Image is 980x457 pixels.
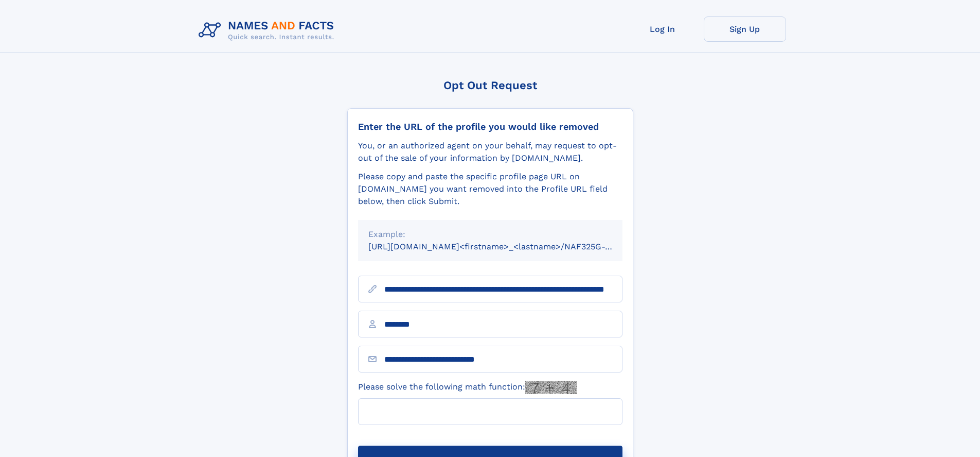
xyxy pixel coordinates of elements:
small: [URL][DOMAIN_NAME]<firstname>_<lastname>/NAF325G-xxxxxxxx [368,242,642,251]
div: Please copy and paste the specific profile page URL on [DOMAIN_NAME] you want removed into the Pr... [358,171,622,208]
div: You, or an authorized agent on your behalf, may request to opt-out of the sale of your informatio... [358,140,622,164]
div: Example: [368,228,612,241]
a: Log In [621,16,704,42]
div: Enter the URL of the profile you would like removed [358,121,622,132]
a: Sign Up [704,16,786,42]
div: Opt Out Request [347,79,633,92]
label: Please solve the following math function: [358,381,577,394]
img: Logo Names and Facts [194,16,343,44]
